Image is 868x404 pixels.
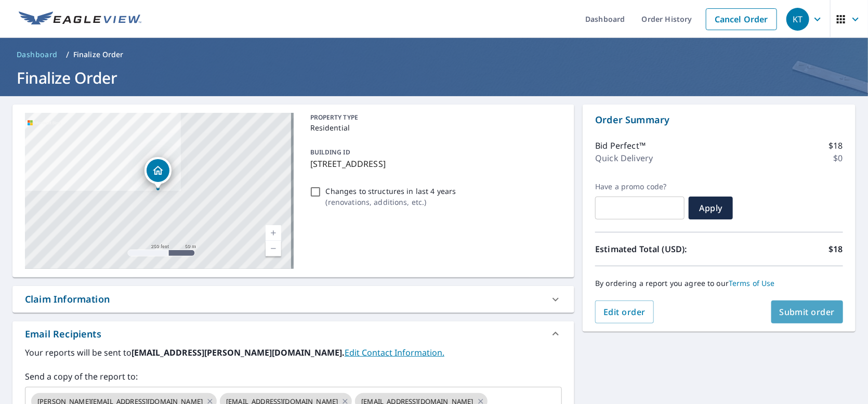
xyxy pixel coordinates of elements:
[595,139,646,152] p: Bid Perfect™
[310,148,350,157] p: BUILDING ID
[595,152,653,164] p: Quick Delivery
[780,306,835,318] span: Submit order
[144,157,172,189] div: Dropped pin, building 1, Residential property, 4336 Columbia Rd Augusta, GA 30907
[266,225,281,241] a: Current Level 17, Zoom In
[706,8,777,30] a: Cancel Order
[12,286,574,312] div: Claim Information
[25,292,110,306] div: Claim Information
[829,243,843,255] p: $18
[729,278,775,288] a: Terms of Use
[25,346,562,359] label: Your reports will be sent to
[73,49,124,60] p: Finalize Order
[310,122,558,133] p: Residential
[834,152,843,164] p: $0
[595,113,843,127] p: Order Summary
[326,186,456,197] p: Changes to structures in last 4 years
[17,49,58,60] span: Dashboard
[310,158,558,170] p: [STREET_ADDRESS]
[697,202,725,214] span: Apply
[12,46,62,63] a: Dashboard
[266,241,281,256] a: Current Level 17, Zoom Out
[310,113,558,122] p: PROPERTY TYPE
[326,197,456,207] p: ( renovations, additions, etc. )
[603,306,646,318] span: Edit order
[345,347,444,358] a: EditContactInfo
[25,327,101,341] div: Email Recipients
[595,301,654,323] button: Edit order
[12,46,856,63] nav: breadcrumb
[829,139,843,152] p: $18
[786,8,809,31] div: KT
[12,321,574,346] div: Email Recipients
[12,67,856,88] h1: Finalize Order
[25,370,562,383] label: Send a copy of the report to:
[595,279,843,288] p: By ordering a report you agree to our
[689,197,733,219] button: Apply
[19,11,141,27] img: EV Logo
[66,48,69,61] li: /
[771,301,844,323] button: Submit order
[595,243,719,255] p: Estimated Total (USD):
[595,182,685,191] label: Have a promo code?
[131,347,345,358] b: [EMAIL_ADDRESS][PERSON_NAME][DOMAIN_NAME].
